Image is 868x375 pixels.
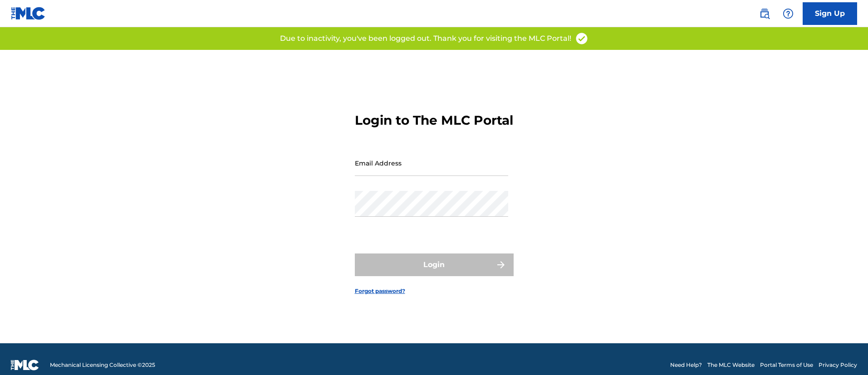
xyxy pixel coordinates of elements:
div: Help [779,5,797,23]
img: logo [11,360,39,370]
a: Privacy Policy [819,361,857,369]
img: help [783,8,794,19]
p: Due to inactivity, you've been logged out. Thank you for visiting the MLC Portal! [280,33,571,44]
span: Mechanical Licensing Collective © 2025 [50,361,155,369]
a: Sign Up [803,2,857,25]
img: access [575,32,588,45]
img: search [759,8,770,19]
a: Need Help? [670,361,702,369]
h3: Login to The MLC Portal [355,112,513,128]
img: MLC Logo [11,7,46,20]
a: Forgot password? [355,287,405,295]
a: Portal Terms of Use [760,361,813,369]
a: Public Search [755,5,774,23]
a: The MLC Website [707,361,755,369]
